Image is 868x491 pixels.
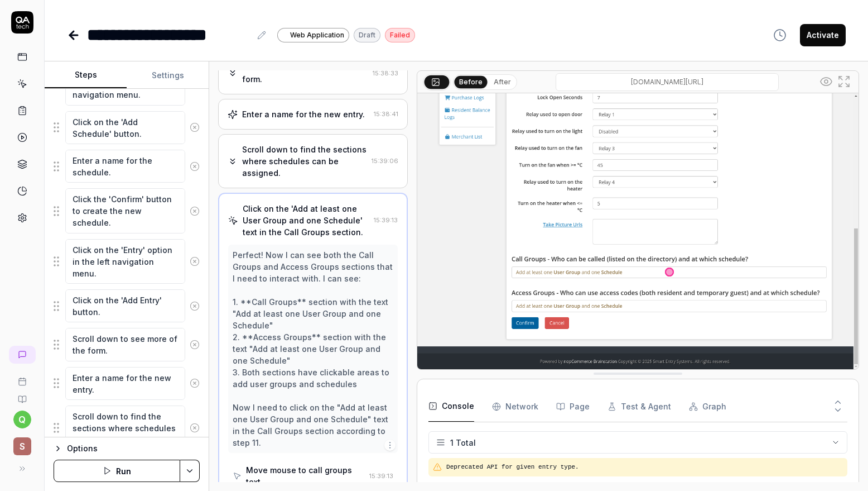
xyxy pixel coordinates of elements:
button: Page [556,391,590,422]
button: Options [54,442,200,455]
div: Move mouse to call groups text [246,464,365,488]
div: Enter a name for the new entry. [242,108,365,120]
button: Remove step [185,333,204,356]
button: Test & Agent [607,391,671,422]
button: Remove step [185,295,204,317]
button: Graph [689,391,726,422]
div: Options [67,442,200,455]
a: Book a call with us [4,368,40,386]
pre: Deprecated API for given entry type. [446,463,843,472]
button: Console [428,391,474,422]
div: Click on the 'Add at least one User Group and one Schedule' text in the Call Groups section. [243,203,369,238]
a: New conversation [9,346,36,364]
a: Web Application [277,27,349,42]
button: Activate [800,24,846,46]
button: Remove step [185,116,204,139]
time: 15:38:33 [373,69,398,77]
img: Screenshot [417,93,859,369]
div: Scroll down to see more of the form. [242,61,368,85]
button: S [4,428,40,457]
div: Suggestions [54,239,200,284]
button: Run [54,460,180,482]
button: Network [492,391,538,422]
div: Scroll down to find the sections where schedules can be assigned. [242,144,367,179]
span: S [13,437,31,455]
time: 15:39:13 [374,216,398,224]
button: Open in full screen [835,73,853,90]
button: Remove step [185,372,204,394]
span: Web Application [290,30,344,40]
button: Remove step [185,200,204,222]
time: 15:39:13 [369,472,393,480]
div: Suggestions [54,188,200,233]
div: Failed [385,28,415,42]
div: Suggestions [54,405,200,451]
time: 15:39:06 [372,157,398,165]
button: Steps [45,62,127,89]
div: Draft [354,28,380,42]
button: Remove step [185,155,204,178]
div: Suggestions [54,149,200,183]
a: Documentation [4,386,40,404]
button: Remove step [185,250,204,273]
time: 15:38:41 [374,110,398,118]
div: Suggestions [54,366,200,401]
button: Settings [127,62,209,89]
button: View version history [766,24,793,46]
button: q [13,411,31,428]
button: Before [454,75,487,88]
div: Suggestions [54,111,200,145]
div: Perfect! Now I can see both the Call Groups and Access Groups sections that I need to interact wi... [233,249,393,449]
button: Remove step [185,417,204,439]
button: After [489,76,515,88]
div: Suggestions [54,327,200,361]
div: Suggestions [54,289,200,323]
button: Show all interative elements [817,73,835,90]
